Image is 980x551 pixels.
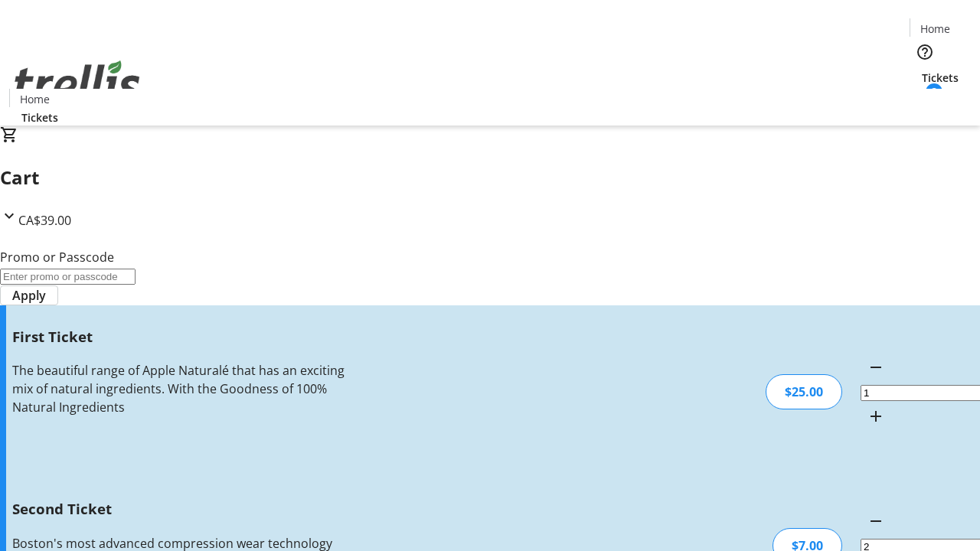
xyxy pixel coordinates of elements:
[12,326,347,347] h3: First Ticket
[910,21,959,37] a: Home
[18,212,71,229] span: CA$39.00
[920,21,950,37] span: Home
[766,374,842,409] div: $25.00
[9,109,70,126] a: Tickets
[861,352,891,383] button: Decrement by one
[910,70,971,86] a: Tickets
[910,37,940,67] button: Help
[861,506,891,536] button: Decrement by one
[922,70,959,86] span: Tickets
[10,91,59,107] a: Home
[12,361,347,416] div: The beautiful range of Apple Naturalé that has an exciting mix of natural ingredients. With the G...
[12,286,46,305] span: Apply
[910,86,940,116] button: Cart
[20,91,50,107] span: Home
[9,44,145,120] img: Orient E2E Organization FpTSwFFZlG's Logo
[861,401,891,432] button: Increment by one
[12,498,347,520] h3: Second Ticket
[21,109,58,126] span: Tickets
